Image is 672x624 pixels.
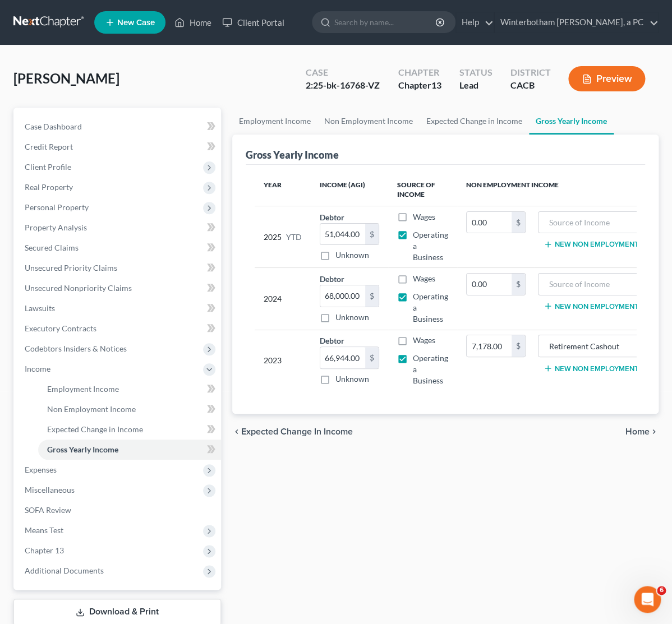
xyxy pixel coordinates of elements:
[25,505,71,515] span: SOFA Review
[25,303,55,313] span: Lawsuits
[568,66,645,91] button: Preview
[38,399,221,419] a: Non Employment Income
[459,79,492,92] div: Lead
[413,212,435,221] span: Wages
[544,335,646,357] input: Source of Income
[264,211,302,263] div: 2025
[25,344,127,353] span: Codebtors Insiders & Notices
[495,12,658,33] a: Winterbotham [PERSON_NAME], a PC
[25,323,96,333] span: Executory Contracts
[16,278,221,298] a: Unsecured Nonpriority Claims
[16,298,221,318] a: Lawsuits
[47,424,143,434] span: Expected Change in Income
[25,162,71,172] span: Client Profile
[25,223,87,232] span: Property Analysis
[264,273,302,325] div: 2024
[334,12,437,33] input: Search by name...
[413,335,435,345] span: Wages
[25,243,79,252] span: Secured Claims
[117,19,155,27] span: New Case
[335,312,369,323] label: Unknown
[306,66,380,79] div: Case
[38,440,221,460] a: Gross Yearly Income
[625,427,659,436] button: Home chevron_right
[634,586,661,613] iframe: Intercom live chat
[25,182,73,192] span: Real Property
[544,212,646,233] input: Source of Income
[25,566,104,575] span: Additional Documents
[25,202,89,212] span: Personal Property
[255,174,311,206] th: Year
[16,238,221,258] a: Secured Claims
[320,285,365,307] input: 0.00
[510,79,550,92] div: CACB
[335,373,369,385] label: Unknown
[512,212,525,233] div: $
[16,137,221,157] a: Credit Report
[232,108,317,135] a: Employment Income
[512,274,525,295] div: $
[544,364,669,373] button: New Non Employment Income
[38,419,221,440] a: Expected Change in Income
[365,285,379,307] div: $
[306,79,380,92] div: 2:25-bk-16768-VZ
[431,80,441,90] span: 13
[13,70,119,86] span: [PERSON_NAME]
[232,427,241,436] i: chevron_left
[16,218,221,238] a: Property Analysis
[365,224,379,245] div: $
[320,224,365,245] input: 0.00
[25,465,57,474] span: Expenses
[25,283,132,293] span: Unsecured Nonpriority Claims
[286,232,302,243] span: YTD
[16,258,221,278] a: Unsecured Priority Claims
[25,525,63,535] span: Means Test
[16,500,221,520] a: SOFA Review
[420,108,529,135] a: Expected Change in Income
[217,12,289,33] a: Client Portal
[413,353,448,385] span: Operating a Business
[25,546,64,555] span: Chapter 13
[25,263,117,272] span: Unsecured Priority Claims
[467,274,512,295] input: 0.00
[388,174,457,206] th: Source of Income
[317,108,420,135] a: Non Employment Income
[657,586,666,595] span: 6
[512,335,525,357] div: $
[25,364,50,373] span: Income
[264,335,302,386] div: 2023
[16,117,221,137] a: Case Dashboard
[38,379,221,399] a: Employment Income
[47,384,119,394] span: Employment Income
[47,445,118,454] span: Gross Yearly Income
[456,12,494,33] a: Help
[25,122,82,131] span: Case Dashboard
[510,66,550,79] div: District
[529,108,614,135] a: Gross Yearly Income
[650,427,659,436] i: chevron_right
[467,212,512,233] input: 0.00
[169,12,217,33] a: Home
[47,404,136,414] span: Non Employment Income
[320,347,365,368] input: 0.00
[232,427,353,436] button: chevron_left Expected Change in Income
[398,66,441,79] div: Chapter
[413,230,448,262] span: Operating a Business
[311,174,388,206] th: Income (AGI)
[544,240,669,249] button: New Non Employment Income
[320,211,344,223] label: Debtor
[398,79,441,92] div: Chapter
[335,249,369,261] label: Unknown
[320,335,344,346] label: Debtor
[241,427,353,436] span: Expected Change in Income
[16,318,221,339] a: Executory Contracts
[459,66,492,79] div: Status
[25,485,75,494] span: Miscellaneous
[25,142,73,151] span: Credit Report
[365,347,379,368] div: $
[467,335,512,357] input: 0.00
[544,302,669,311] button: New Non Employment Income
[544,274,646,295] input: Source of Income
[413,292,448,323] span: Operating a Business
[320,273,344,285] label: Debtor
